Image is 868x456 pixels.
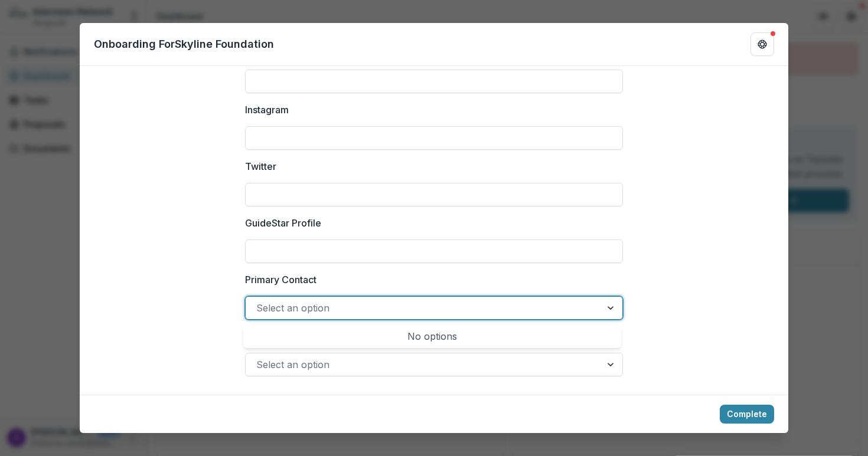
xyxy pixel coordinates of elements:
[245,103,289,117] p: Instagram
[720,405,774,424] button: Complete
[245,273,316,287] p: Primary Contact
[245,159,276,173] p: Twitter
[750,32,774,56] button: Get Help
[246,324,619,348] div: No options
[94,36,274,52] p: Onboarding For Skyline Foundation
[245,216,321,230] p: GuideStar Profile
[243,324,621,348] div: Select options list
